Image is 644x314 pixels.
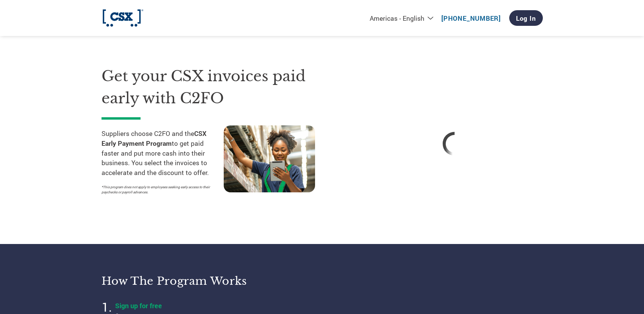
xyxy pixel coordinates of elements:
[102,65,346,109] h1: Get your CSX invoices paid early with C2FO
[509,10,543,26] a: Log In
[102,129,206,147] strong: CSX Early Payment Program
[102,274,314,288] h3: How the program works
[102,185,217,195] p: *This program does not apply to employees seeking early access to their paychecks or payroll adva...
[224,125,315,192] img: supply chain worker
[102,129,224,178] p: Suppliers choose C2FO and the to get paid faster and put more cash into their business. You selec...
[102,9,145,28] img: CSX
[441,14,501,22] a: [PHONE_NUMBER]
[115,301,285,310] h4: Sign up for free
